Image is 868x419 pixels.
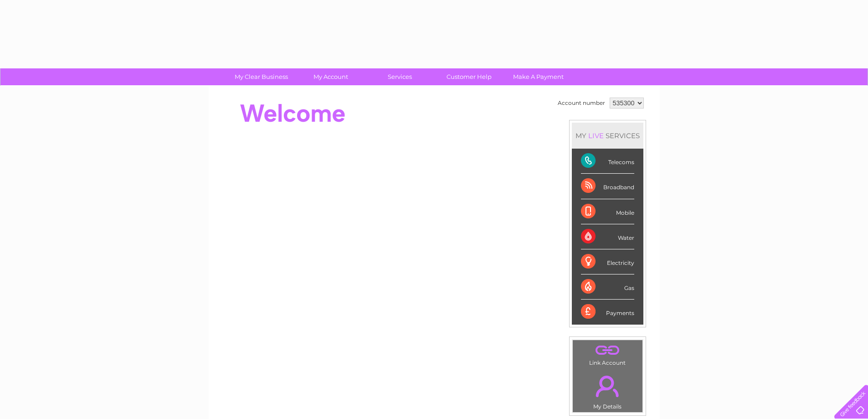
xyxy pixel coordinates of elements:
a: My Account [293,68,368,85]
td: Link Account [572,340,643,368]
div: LIVE [586,131,606,140]
a: Customer Help [431,68,507,85]
td: My Details [572,368,643,413]
a: My Clear Business [224,68,299,85]
a: . [575,370,640,402]
div: Mobile [581,199,634,224]
div: Water [581,224,634,249]
a: . [575,342,640,358]
div: MY SERVICES [572,123,643,149]
div: Telecoms [581,149,634,174]
div: Payments [581,300,634,324]
div: Electricity [581,249,634,274]
div: Broadband [581,174,634,199]
a: Services [362,68,437,85]
a: Make A Payment [501,68,576,85]
td: Account number [555,95,607,111]
div: Gas [581,274,634,300]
